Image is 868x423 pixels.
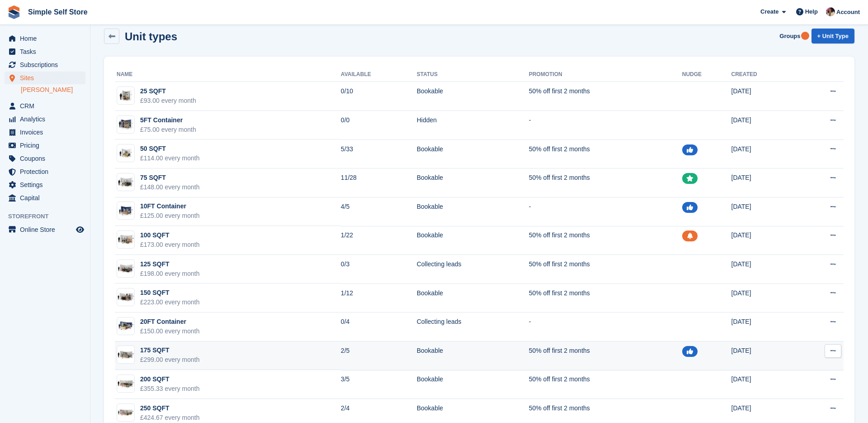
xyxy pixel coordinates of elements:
[5,72,85,84] a: menu
[417,82,529,111] td: Bookable
[5,165,85,178] a: menu
[140,87,196,96] div: 25 SQFT
[731,111,796,140] td: [DATE]
[341,255,417,284] td: 0/3
[7,5,21,19] img: stora-icon-8386f47178a22dfd0bd8f6a31ec36ba5ce8667c1dd55bd0f319d3a0aa187defe.svg
[731,139,796,168] td: [DATE]
[140,125,196,135] div: £75.00 every month
[417,226,529,255] td: Bookable
[20,58,74,71] span: Subscriptions
[341,168,417,197] td: 11/28
[5,58,85,71] a: menu
[20,113,74,125] span: Analytics
[417,341,529,370] td: Bookable
[529,82,682,111] td: 50% off first 2 months
[140,298,200,307] div: £223.00 every month
[5,126,85,139] a: menu
[5,152,85,165] a: menu
[140,404,200,413] div: 250 SQFT
[529,168,682,197] td: 50% off first 2 months
[140,231,200,240] div: 100 SQFT
[529,67,682,82] th: Promotion
[417,111,529,140] td: Hidden
[341,197,417,226] td: 4/5
[140,355,200,365] div: £299.00 every month
[140,115,196,125] div: 5FT Container
[140,211,200,221] div: £125.00 every month
[20,152,74,165] span: Coupons
[731,341,796,370] td: [DATE]
[20,192,74,204] span: Capital
[731,197,796,226] td: [DATE]
[75,224,85,235] a: Preview store
[529,284,682,312] td: 50% off first 2 months
[5,45,85,58] a: menu
[731,312,796,341] td: [DATE]
[417,197,529,226] td: Bookable
[417,168,529,197] td: Bookable
[20,223,74,236] span: Online Store
[140,240,200,250] div: £173.00 every month
[117,204,134,217] img: 10-ft-container.jpg
[140,202,200,211] div: 10FT Container
[140,384,200,394] div: £355.33 every month
[20,126,74,139] span: Invoices
[811,29,854,43] a: + Unit Type
[731,255,796,284] td: [DATE]
[731,82,796,111] td: [DATE]
[529,370,682,399] td: 50% off first 2 months
[117,262,134,275] img: 125-sqft-unit%20(1).jpg
[5,32,85,45] a: menu
[140,346,200,355] div: 175 SQFT
[417,370,529,399] td: Bookable
[20,165,74,178] span: Protection
[341,284,417,312] td: 1/12
[836,8,860,17] span: Account
[117,118,134,131] img: 5%20sq%20ft%20container.jpg
[20,178,74,191] span: Settings
[529,226,682,255] td: 50% off first 2 months
[529,312,682,341] td: -
[20,100,74,112] span: CRM
[8,212,90,221] span: Storefront
[417,284,529,312] td: Bookable
[125,30,177,43] h2: Unit types
[24,5,91,19] a: Simple Self Store
[826,7,835,16] img: Scott McCutcheon
[20,72,74,84] span: Sites
[341,67,417,82] th: Available
[20,32,74,45] span: Home
[529,341,682,370] td: 50% off first 2 months
[140,260,200,269] div: 125 SQFT
[341,82,417,111] td: 0/10
[341,341,417,370] td: 2/5
[776,29,804,43] a: Groups
[5,178,85,191] a: menu
[140,413,200,423] div: £424.67 every month
[529,139,682,168] td: 50% off first 2 months
[731,226,796,255] td: [DATE]
[21,86,85,94] a: [PERSON_NAME]
[801,32,809,40] div: Tooltip anchor
[417,312,529,341] td: Collecting leads
[140,317,200,327] div: 20FT Container
[140,269,200,279] div: £198.00 every month
[731,370,796,399] td: [DATE]
[140,96,196,106] div: £93.00 every month
[117,147,134,160] img: 50-sqft-unit%20(1).jpg
[760,7,778,16] span: Create
[115,67,341,82] th: Name
[341,139,417,168] td: 5/33
[140,173,200,183] div: 75 SQFT
[5,139,85,152] a: menu
[341,226,417,255] td: 1/22
[117,89,134,102] img: 25-sqft-unit%20(1).jpg
[417,255,529,284] td: Collecting leads
[682,67,731,82] th: Nudge
[417,67,529,82] th: Status
[529,197,682,226] td: -
[5,100,85,112] a: menu
[731,67,796,82] th: Created
[117,176,134,189] img: 75-sqft-unit%20(1).jpg
[117,406,134,419] img: 250%20sq%20ft.jpg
